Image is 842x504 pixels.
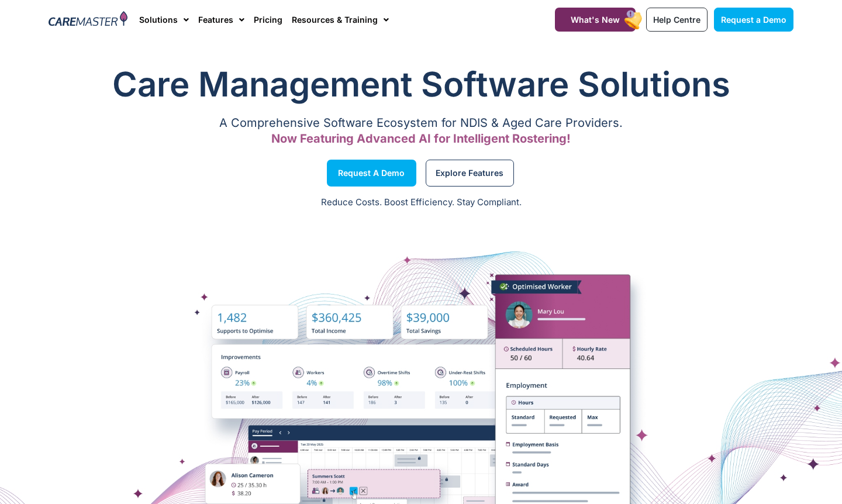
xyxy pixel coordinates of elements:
[571,15,620,25] span: What's New
[271,132,571,146] span: Now Featuring Advanced AI for Intelligent Rostering!
[721,15,786,25] span: Request a Demo
[646,8,708,32] a: Help Centre
[327,160,416,187] a: Request a Demo
[555,8,636,32] a: What's New
[49,11,127,29] img: CareMaster Logo
[49,119,793,127] p: A Comprehensive Software Ecosystem for NDIS & Aged Care Providers.
[653,15,700,25] span: Help Centre
[7,196,835,209] p: Reduce Costs. Boost Efficiency. Stay Compliant.
[436,170,503,176] span: Explore Features
[714,8,793,32] a: Request a Demo
[426,160,514,187] a: Explore Features
[338,170,405,176] span: Request a Demo
[49,61,793,108] h1: Care Management Software Solutions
